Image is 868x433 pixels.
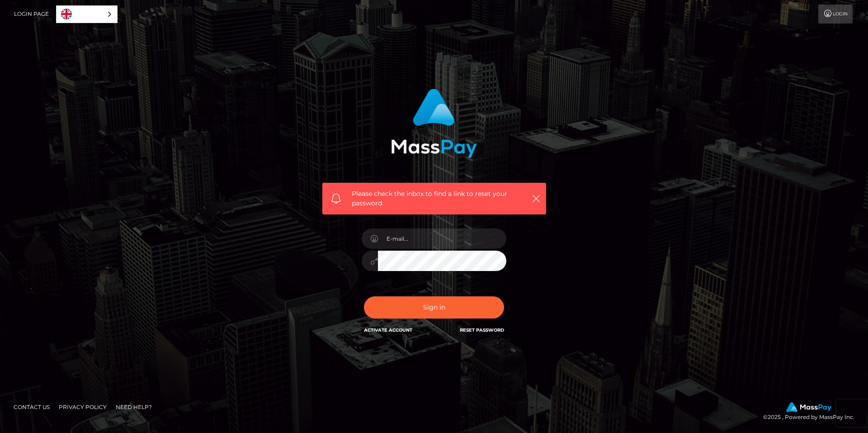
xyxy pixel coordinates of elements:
[56,5,118,23] div: Language
[364,296,504,319] button: Sign in
[391,89,477,158] img: MassPay Login
[57,6,117,23] a: English
[818,5,853,24] a: Login
[55,400,110,414] a: Privacy Policy
[10,400,53,414] a: Contact Us
[460,327,504,333] a: Reset Password
[378,228,506,249] input: E-mail...
[352,189,517,208] span: Please check the inbox to find a link to reset your password.
[14,5,49,24] a: Login Page
[56,5,118,23] aside: Language selected: English
[786,402,831,412] img: MassPay
[112,400,156,414] a: Need Help?
[763,402,861,422] div: © 2025 , Powered by MassPay Inc.
[364,327,412,333] a: Activate Account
